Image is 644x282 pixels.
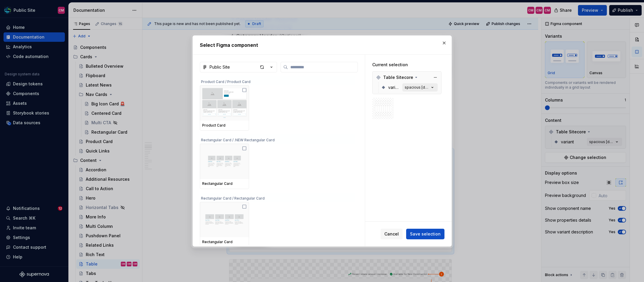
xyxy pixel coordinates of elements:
[374,73,440,82] div: Table Sitecore
[202,240,247,244] div: Rectangular Card
[384,231,399,237] span: Cancel
[388,84,400,90] span: variant
[202,181,247,186] div: Rectangular Card
[200,42,444,49] h2: Select Figma component
[402,83,438,92] button: spacious [default]
[406,229,444,239] button: Save selection
[200,193,355,202] div: Rectangular Card / Rectangular Card
[200,62,277,72] button: Public Site
[200,134,355,144] div: Rectangular Card / .NEW Rectangular Card
[372,62,442,68] div: Current selection
[410,231,441,237] span: Save selection
[381,229,403,239] button: Cancel
[200,76,355,85] div: Product Card / Product Card
[383,74,413,80] span: Table Sitecore
[210,64,230,70] div: Public Site
[405,85,429,90] div: spacious [default]
[202,123,247,128] div: Product Card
